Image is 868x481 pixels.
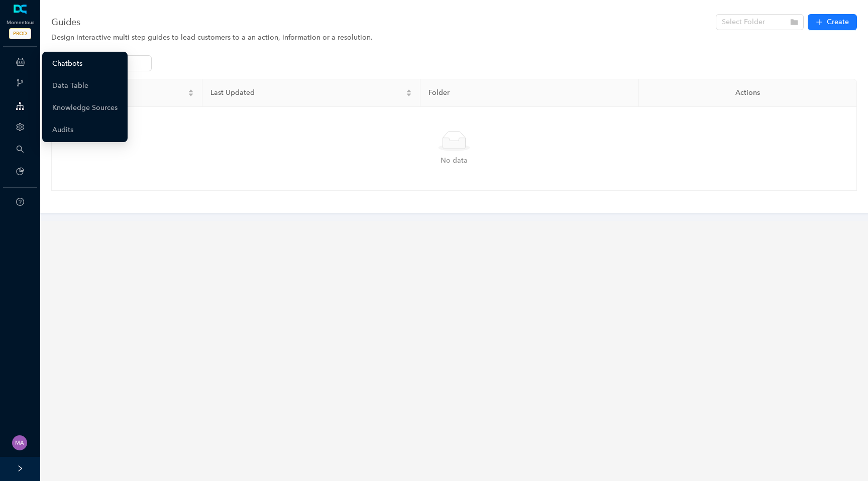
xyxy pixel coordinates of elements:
[827,17,849,28] span: Create
[420,79,638,107] th: Folder
[64,155,844,166] div: No data
[16,79,24,87] span: branches
[16,167,24,175] span: pie-chart
[816,19,823,26] span: plus
[16,198,24,206] span: question-circle
[52,98,118,118] a: Knowledge Sources
[639,79,857,107] th: Actions
[52,54,82,74] a: Chatbots
[9,28,31,39] span: PROD
[808,14,857,30] button: plusCreate
[12,435,27,450] img: 261dd2395eed1481b052019273ba48bf
[210,87,404,98] span: Last Updated
[790,18,798,26] span: folder
[51,32,857,43] div: Design interactive multi step guides to lead customers to a an action, information or a resolution.
[52,76,88,96] a: Data Table
[51,14,80,30] span: Guides
[16,123,24,131] span: setting
[52,120,73,140] a: Audits
[16,145,24,153] span: search
[202,79,420,107] th: Last Updated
